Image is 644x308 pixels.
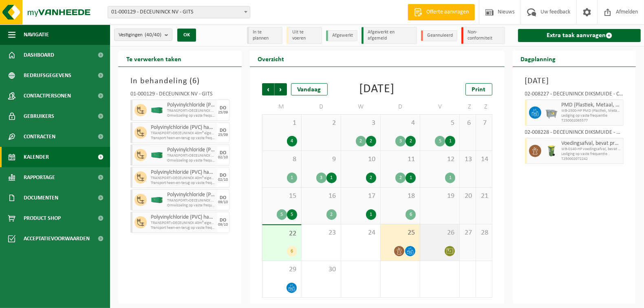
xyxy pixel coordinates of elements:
li: Geannuleerd [421,30,457,41]
td: V [420,100,460,114]
span: Navigatie [24,24,49,45]
span: 29 [267,265,297,274]
a: Print [465,83,492,95]
h3: [DATE] [525,75,624,87]
li: Uit te voeren [287,27,322,44]
div: 1 [366,209,376,220]
span: Documenten [24,188,58,208]
div: 2 [366,173,376,183]
span: Transport heen-en-terug op vaste frequentie [151,136,215,141]
span: Kalender [24,147,49,167]
div: 5 [435,136,445,146]
span: Print [472,86,486,93]
span: 20 [464,192,472,201]
span: 24 [345,228,376,237]
li: Non-conformiteit [461,27,505,44]
span: 11 [385,155,416,164]
span: PMD (Plastiek, Metaal, Drankkartons) (bedrijven) [562,102,622,109]
span: 28 [480,228,488,237]
div: 6 [406,209,416,220]
span: 27 [464,228,472,237]
span: Voedingsafval, bevat producten van dierlijke oorsprong, onverpakt, categorie 3 [562,140,622,147]
span: TRANSPORT>DECEUNINCK 40m³ eigendom klant PVC, post-consumer [151,176,215,181]
div: 01-000129 - DECEUNINCK NV - GITS [130,91,229,100]
h2: Te verwerken taken [118,51,190,66]
span: TRANSPORT>DECEUNINCK PVC POST CONSUMER [167,198,215,203]
div: 02/10 [218,178,228,182]
span: TRANSPORT>DECEUNINCK 40m³ eigendom klant PVC, post-consumer [151,131,215,136]
span: TRANSPORT>DECEUNINCK PVC POST CONSUMER [167,109,215,113]
div: DO [220,195,226,200]
span: Polyvinylchloride (PVC) hard, profielen en buizen, post-consumer [151,169,215,176]
span: 26 [424,228,455,237]
span: WB-0140-HP voedingsafval, bevat producten van dierlijke oors [562,147,622,152]
span: WB-2500-HP PMD (Plastiek, Metaal, Drankkartons) (bedrijven) [562,109,622,113]
div: DO [220,106,226,111]
td: W [341,100,381,114]
div: 02-008227 - DECEUNINCK DIKSMUIDE - COMPOUND - DIKSMUIDE [525,91,624,100]
div: DO [220,173,226,178]
span: Transport heen-en-terug op vaste frequentie [151,181,215,186]
span: TRANSPORT>DECEUNINCK PVC POST CONSUMER [167,153,215,158]
span: Gebruikers [24,106,54,126]
td: D [381,100,420,114]
span: 5 [424,119,455,128]
div: 1 [406,173,416,183]
span: 6 [192,77,197,85]
span: Bedrijfsgegevens [24,65,71,86]
div: 3 [395,136,406,146]
span: 17 [345,192,376,201]
span: 14 [480,155,488,164]
td: Z [460,100,476,114]
span: 10 [345,155,376,164]
div: 3 [316,173,326,183]
img: HK-XC-40-GN-00 [151,107,163,113]
button: OK [177,29,196,42]
span: Polyvinylchloride (PVC) hard, profielen en buizen, post-consumer [151,214,215,221]
span: 2 [306,119,337,128]
span: 30 [306,265,337,274]
span: Polyvinylchloride (PVC) hard, profielen, pre-consumer [167,102,215,109]
span: Vestigingen [119,29,161,41]
a: Extra taak aanvragen [518,29,641,42]
span: Contracten [24,126,55,147]
span: 01-000129 - DECEUNINCK NV - GITS [108,6,250,18]
div: 4 [287,136,297,146]
div: 09/10 [218,200,228,204]
div: 25/09 [218,133,228,137]
span: 22 [267,229,297,238]
img: HK-XC-40-GN-00 [151,197,163,203]
span: 12 [424,155,455,164]
div: 1 [326,173,337,183]
div: 2 [326,209,337,220]
span: Dashboard [24,45,54,65]
li: Afgewerkt en afgemeld [362,27,417,44]
div: 09/10 [218,223,228,227]
span: 4 [385,119,416,128]
span: Polyvinylchloride (PVC) hard, profielen, pre-consumer [167,192,215,198]
span: T250002072242 [562,157,622,162]
div: DO [220,128,226,133]
li: Afgewerkt [326,30,357,41]
span: 13 [464,155,472,164]
span: 15 [267,192,297,201]
span: 16 [306,192,337,201]
div: 2 [366,136,376,146]
span: T250002065577 [562,118,622,123]
span: Rapportage [24,167,55,188]
img: HK-XC-40-GN-00 [151,152,163,158]
div: 2 [406,136,416,146]
h2: Overzicht [250,51,293,66]
td: Z [476,100,492,114]
span: Polyvinylchloride (PVC) hard, profielen, pre-consumer [167,147,215,153]
span: Transport heen-en-terug op vaste frequentie [151,226,215,230]
td: M [262,100,302,114]
td: D [302,100,341,114]
span: 9 [306,155,337,164]
span: Polyvinylchloride (PVC) hard, profielen en buizen, post-consumer [151,124,215,131]
span: 01-000129 - DECEUNINCK NV - GITS [108,7,250,18]
div: DO [220,151,226,155]
span: 19 [424,192,455,201]
div: 2 [356,136,366,146]
span: 8 [267,155,297,164]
